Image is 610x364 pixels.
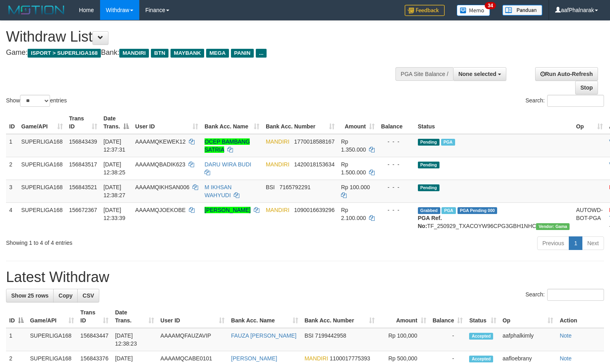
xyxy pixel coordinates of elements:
span: Accepted [469,333,493,340]
span: PGA Pending [457,207,498,214]
th: ID [6,111,18,134]
th: Date Trans.: activate to sort column descending [100,111,132,134]
th: ID: activate to sort column descending [6,305,27,328]
td: SUPERLIGA168 [18,202,66,233]
span: [DATE] 12:37:31 [104,138,126,153]
td: SUPERLIGA168 [18,157,66,180]
a: DARU WIRA BUDI [205,161,251,168]
span: AAAAMQKEWEK12 [135,138,186,145]
span: MEGA [206,49,229,58]
td: [DATE] 12:38:23 [112,328,157,351]
span: BTN [151,49,169,58]
input: Search: [547,95,604,107]
label: Search: [526,289,604,301]
td: SUPERLIGA168 [27,328,77,351]
span: 156843439 [69,138,97,145]
a: FAUZA [PERSON_NAME] [231,332,296,339]
span: Copy 1770018588167 to clipboard [294,138,335,145]
th: Status [415,111,573,134]
th: Bank Acc. Number: activate to sort column ascending [301,305,378,328]
span: Pending [418,184,439,191]
label: Search: [526,95,604,107]
a: Next [582,236,604,250]
td: 1 [6,134,18,157]
a: 1 [569,236,582,250]
b: PGA Ref. No: [418,215,442,229]
span: AAAAMQBADIK623 [135,161,185,168]
td: - [429,328,466,351]
span: MAYBANK [171,49,204,58]
span: ISPORT > SUPERLIGA168 [28,49,101,58]
span: 156843517 [69,161,97,168]
span: None selected [458,71,496,77]
th: Game/API: activate to sort column ascending [18,111,66,134]
td: SUPERLIGA168 [18,134,66,157]
span: Rp 1.500.000 [341,161,366,176]
td: aafphalkimly [500,328,557,351]
td: AAAAMQFAUZAVIP [157,328,228,351]
h1: Withdraw List [6,29,399,45]
input: Search: [547,289,604,301]
span: BSI [266,184,275,190]
span: [DATE] 12:33:39 [104,207,126,221]
img: Feedback.jpg [405,5,445,16]
th: Trans ID: activate to sort column ascending [66,111,100,134]
td: 1 [6,328,27,351]
th: Bank Acc. Name: activate to sort column ascending [228,305,301,328]
span: Copy 1100017775393 to clipboard [330,355,370,362]
span: Rp 100.000 [341,184,370,190]
th: Date Trans.: activate to sort column ascending [112,305,157,328]
img: panduan.png [502,5,542,16]
th: Bank Acc. Name: activate to sort column ascending [201,111,263,134]
td: AUTOWD-BOT-PGA [573,202,606,233]
span: MANDIRI [305,355,328,362]
span: Accepted [469,356,493,362]
div: - - - [381,138,411,146]
button: None selected [453,67,506,81]
span: Copy 7165792291 to clipboard [279,184,311,190]
span: Show 25 rows [11,292,48,299]
span: 34 [485,2,496,9]
span: Rp 1.350.000 [341,138,366,153]
th: Balance: activate to sort column ascending [429,305,466,328]
span: Rp 2.100.000 [341,207,366,221]
a: Stop [575,81,598,94]
th: Bank Acc. Number: activate to sort column ascending [263,111,338,134]
span: CSV [82,292,94,299]
td: SUPERLIGA168 [18,180,66,202]
a: OCEP BAMBANG SATRIA [205,138,250,153]
th: User ID: activate to sort column ascending [157,305,228,328]
th: Status: activate to sort column ascending [466,305,499,328]
th: Op: activate to sort column ascending [573,111,606,134]
span: Vendor URL: https://trx31.1velocity.biz [536,223,570,230]
a: Copy [53,289,78,302]
a: Previous [537,236,569,250]
span: [DATE] 12:38:25 [104,161,126,176]
span: 156672367 [69,207,97,213]
td: TF_250929_TXACOYW96CPG3GBH1NHC [415,202,573,233]
span: PANIN [231,49,254,58]
a: M IKHSAN WAHYUDI [205,184,232,198]
h4: Game: Bank: [6,49,399,57]
span: Pending [418,139,439,146]
span: Grabbed [418,207,440,214]
span: 156843521 [69,184,97,190]
span: AAAAMQIKHSAN006 [135,184,189,190]
span: Copy 7199442958 to clipboard [315,332,346,339]
div: - - - [381,183,411,191]
a: CSV [77,289,99,302]
a: Show 25 rows [6,289,54,302]
span: BSI [305,332,314,339]
span: MANDIRI [266,207,289,213]
th: User ID: activate to sort column ascending [132,111,201,134]
a: [PERSON_NAME] [231,355,277,362]
th: Trans ID: activate to sort column ascending [77,305,112,328]
th: Action [556,305,604,328]
img: Button%20Memo.svg [457,5,490,16]
td: 2 [6,157,18,180]
th: Game/API: activate to sort column ascending [27,305,77,328]
span: Copy [58,292,72,299]
span: ... [256,49,267,58]
div: PGA Site Balance / [395,67,453,81]
span: MANDIRI [266,138,289,145]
